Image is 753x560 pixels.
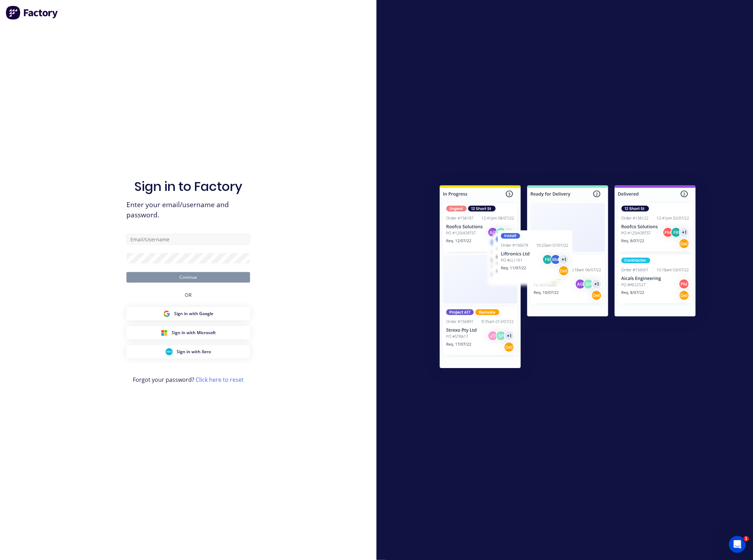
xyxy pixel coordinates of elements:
[177,349,211,355] span: Sign in with Xero
[163,310,170,317] img: Google Sign in
[166,348,173,355] img: Xero Sign in
[126,326,250,339] button: Microsoft Sign inSign in with Microsoft
[134,179,242,194] h1: Sign in to Factory
[174,311,214,317] span: Sign in with Google
[743,536,749,542] span: 1
[133,375,244,384] span: Forgot your password?
[196,376,244,384] a: Click here to reset
[161,329,168,336] img: Microsoft Sign in
[126,234,250,245] input: Email/Username
[126,307,250,320] button: Google Sign inSign in with Google
[126,345,250,359] button: Xero Sign inSign in with Xero
[185,283,192,307] div: OR
[172,330,216,336] span: Sign in with Microsoft
[6,6,59,20] img: Factory
[126,200,250,220] span: Enter your email/username and password.
[126,272,250,283] button: Continue
[424,171,711,385] img: Sign in
[729,536,746,553] iframe: Intercom live chat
